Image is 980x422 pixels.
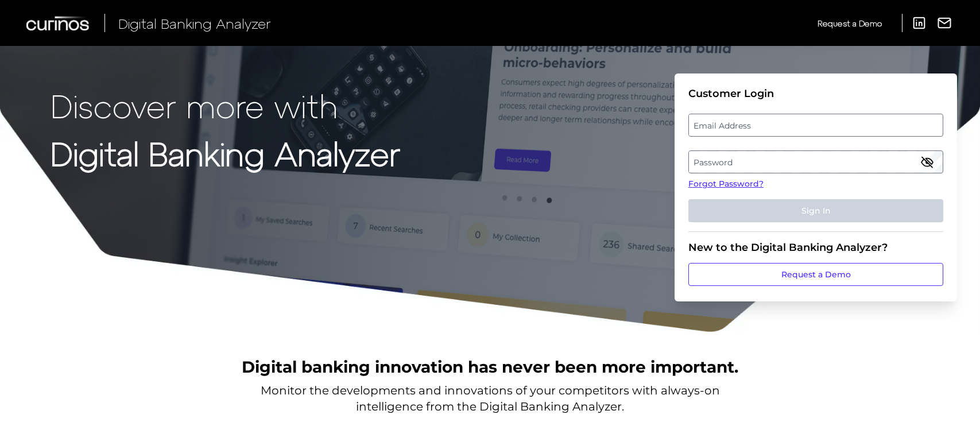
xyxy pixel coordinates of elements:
[688,241,943,254] div: New to the Digital Banking Analyzer?
[689,115,942,135] label: Email Address
[26,16,91,30] img: Curinos
[688,263,943,286] a: Request a Demo
[118,15,271,32] span: Digital Banking Analyzer
[818,18,882,28] span: Request a Demo
[261,382,720,415] p: Monitor the developments and innovations of your competitors with always-on intelligence from the...
[51,87,400,123] p: Discover more with
[688,87,943,100] div: Customer Login
[688,199,943,222] button: Sign In
[242,356,738,378] h2: Digital banking innovation has never been more important.
[688,178,943,190] a: Forgot Password?
[689,152,942,172] label: Password
[51,134,400,172] strong: Digital Banking Analyzer
[818,14,882,33] a: Request a Demo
